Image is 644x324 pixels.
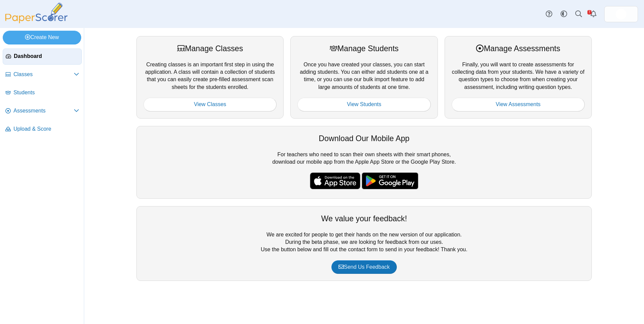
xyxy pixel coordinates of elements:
[586,7,601,22] a: Alerts
[3,85,82,101] a: Students
[13,107,74,115] span: Assessments
[362,172,418,189] img: google-play-badge.png
[310,172,360,189] img: apple-store-badge.svg
[604,6,638,22] a: ps.hreErqNOxSkiDGg1
[136,126,592,199] div: For teachers who need to scan their own sheets with their smart phones, download our mobile app f...
[3,3,70,23] img: PaperScorer
[3,31,81,44] a: Create New
[290,36,438,118] div: Once you have created your classes, you can start adding students. You can either add students on...
[13,125,79,133] span: Upload & Score
[3,19,70,24] a: PaperScorer
[339,264,390,270] span: Send Us Feedback
[3,103,82,119] a: Assessments
[14,53,79,60] span: Dashboard
[13,89,79,96] span: Students
[136,206,592,281] div: We are excited for people to get their hands on the new version of our application. During the be...
[143,98,277,111] a: View Classes
[616,9,626,20] img: ps.hreErqNOxSkiDGg1
[452,43,585,54] div: Manage Assessments
[3,121,82,137] a: Upload & Score
[452,98,585,111] a: View Assessments
[616,9,626,20] span: Micah Willis
[3,67,82,83] a: Classes
[297,98,430,111] a: View Students
[445,36,592,118] div: Finally, you will want to create assessments for collecting data from your students. We have a va...
[13,71,74,78] span: Classes
[143,213,585,224] div: We value your feedback!
[3,48,82,65] a: Dashboard
[331,260,397,274] a: Send Us Feedback
[143,43,277,54] div: Manage Classes
[136,36,284,118] div: Creating classes is an important first step in using the application. A class will contain a coll...
[143,133,585,144] div: Download Our Mobile App
[297,43,430,54] div: Manage Students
